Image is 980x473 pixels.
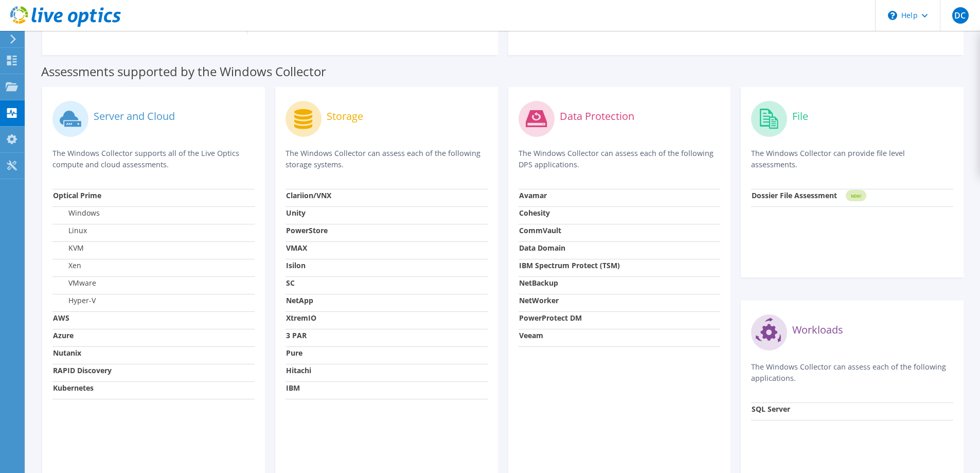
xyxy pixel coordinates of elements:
[286,278,295,288] strong: SC
[519,243,565,253] strong: Data Domain
[560,111,634,121] label: Data Protection
[792,325,843,335] label: Workloads
[519,190,547,200] strong: Avamar
[286,330,307,340] strong: 3 PAR
[52,148,255,170] p: The Windows Collector supports all of the Live Optics compute and cloud assessments.
[286,295,313,305] strong: NetApp
[519,148,721,170] p: The Windows Collector can assess each of the following DPS applications.
[53,243,84,253] label: KVM
[792,111,808,121] label: File
[53,330,74,340] strong: Azure
[751,361,953,384] p: The Windows Collector can assess each of the following applications.
[286,190,331,200] strong: Clariion/VNX
[327,111,363,121] label: Storage
[519,260,620,270] strong: IBM Spectrum Protect (TSM)
[53,225,87,236] label: Linux
[286,383,300,393] strong: IBM
[53,295,96,306] label: Hyper-V
[286,260,306,270] strong: Isilon
[53,208,100,218] label: Windows
[519,278,558,288] strong: NetBackup
[286,348,302,358] strong: Pure
[519,208,550,218] strong: Cohesity
[286,243,307,253] strong: VMAX
[53,365,112,375] strong: RAPID Discovery
[286,225,328,235] strong: PowerStore
[94,111,175,121] label: Server and Cloud
[752,190,837,200] strong: Dossier File Assessment
[286,208,306,218] strong: Unity
[286,148,488,170] p: The Windows Collector can assess each of the following storage systems.
[53,190,101,200] strong: Optical Prime
[53,348,81,358] strong: Nutanix
[53,383,94,393] strong: Kubernetes
[952,7,969,24] span: DC
[851,193,861,199] tspan: NEW!
[53,278,96,288] label: VMware
[286,313,316,323] strong: XtremIO
[888,11,897,20] svg: \n
[53,260,81,271] label: Xen
[519,295,559,305] strong: NetWorker
[519,313,582,323] strong: PowerProtect DM
[41,66,326,77] label: Assessments supported by the Windows Collector
[752,404,790,414] strong: SQL Server
[519,225,561,235] strong: CommVault
[751,148,953,170] p: The Windows Collector can provide file level assessments.
[286,365,311,375] strong: Hitachi
[53,313,69,323] strong: AWS
[519,330,543,340] strong: Veeam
